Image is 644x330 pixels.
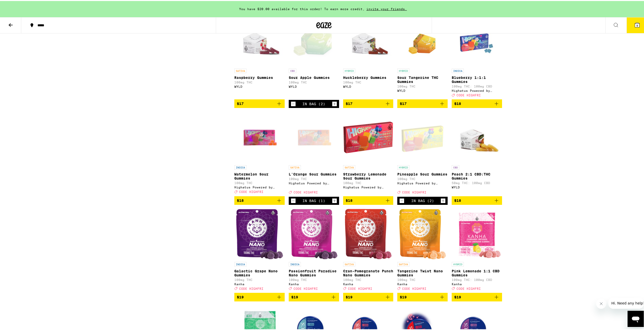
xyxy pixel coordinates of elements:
img: Kanha - Tangerine Twist Nano Gummies [399,208,446,258]
p: CBD [452,164,459,169]
span: CODE HIGHFRI [294,286,318,289]
button: Add to bag [452,292,502,300]
div: Highatus Powered by Cannabiotix [343,185,393,188]
button: Add to bag [397,98,448,107]
p: Strawberry Lemonade Sour Gummies [343,171,393,179]
span: CODE HIGHFRI [456,93,481,96]
span: $17 [237,101,244,105]
span: $18 [454,101,461,105]
a: Open page for Pineapple Sour Gummies from Highatus Powered by Cannabiotix [397,111,448,195]
span: 9 [636,23,638,26]
img: Highatus Powered by Cannabiotix - Strawberry Lemonade Sour Gummies [343,111,393,162]
p: Cran-Pomegranate Punch Nano Gummies [343,268,393,276]
button: Add to bag [234,98,285,107]
a: Open page for Sour Apple Gummies from WYLD [289,14,339,99]
a: Open page for Raspberry Gummies from WYLD [234,14,285,98]
button: Add to bag [343,292,393,300]
button: Add to bag [397,292,448,300]
p: INDICA [234,164,246,169]
a: Open page for Tangerine Twist Nano Gummies from Kanha [397,208,448,292]
iframe: Message from company [608,297,644,308]
div: Highatus Powered by Cannabiotix [452,88,502,91]
button: Decrement [399,197,404,202]
div: In Bag (2) [411,198,434,202]
p: HYBRID [452,261,464,266]
p: SATIVA [343,261,355,266]
p: Watermelon Sour Gummies [234,171,285,179]
div: Kanha [343,281,393,285]
button: Add to bag [234,195,285,204]
span: $19 [291,294,298,298]
span: $19 [400,294,407,298]
p: HYBRID [397,68,409,72]
div: Highatus Powered by Cannabiotix [234,185,285,188]
p: INDICA [234,261,246,266]
p: 100mg THC [289,277,339,280]
p: 100mg THC [289,80,339,83]
p: 100mg THC [397,176,448,180]
img: WYLD - Sour Tangerine THC Gummies [404,14,441,65]
p: 100mg THC [343,180,393,184]
p: Tangerine Twist Nano Gummies [397,268,448,276]
a: Open page for Sour Tangerine THC Gummies from WYLD [397,14,448,98]
a: Open page for Strawberry Lemonade Sour Gummies from Highatus Powered by Cannabiotix [343,111,393,195]
a: Open page for Peach 2:1 CBD:THC Gummies from WYLD [452,111,502,195]
div: Kanha [234,281,285,285]
a: Open page for Watermelon Sour Gummies from Highatus Powered by Cannabiotix [234,111,285,195]
button: Add to bag [234,292,285,300]
button: Add to bag [343,195,393,204]
button: Decrement [291,100,296,105]
span: Hi. Need any help? [3,4,36,8]
button: Increment [441,197,446,202]
div: WYLD [397,88,448,91]
p: INDICA [452,68,464,72]
p: Blueberry 1:1:1 Gummies [452,75,502,83]
span: $19 [346,294,352,298]
p: SATIVA [289,164,301,169]
img: WYLD - Peach 2:1 CBD:THC Gummies [452,111,502,162]
div: Highatus Powered by Cannabiotix [289,181,339,184]
span: CODE HIGHFRI [239,189,263,193]
a: Open page for Galactic Grape Nano Gummies from Kanha [234,208,285,292]
span: CODE HIGHFRI [239,286,263,289]
div: Kanha [397,281,448,285]
button: Add to bag [289,292,339,300]
button: Add to bag [452,98,502,107]
span: $18 [237,197,244,202]
p: HYBRID [343,68,355,72]
button: Increment [332,100,337,105]
a: Open page for Pink Lemonade 1:1 CBD Gummies from Kanha [452,208,502,292]
p: 100mg THC: 100mg CBD [452,277,502,280]
div: WYLD [343,84,393,87]
span: CODE HIGHFRI [402,286,426,289]
p: INDICA [289,261,301,266]
button: Add to bag [452,195,502,204]
p: 100mg THC [343,80,393,83]
a: Open page for Huckleberry Gummies from WYLD [343,14,393,98]
button: Increment [332,197,337,202]
p: Galactic Grape Nano Gummies [234,268,285,276]
span: $18 [454,197,461,202]
div: In Bag (2) [302,101,325,105]
span: $17 [346,101,352,105]
div: Highatus Powered by Cannabiotix [397,181,448,184]
img: Kanha - Galactic Grape Nano Gummies [236,208,283,258]
p: SATIVA [343,164,355,169]
p: 100mg THC [289,176,339,180]
span: You have $20.00 available for this order! To earn more credit, [239,6,365,10]
div: WYLD [234,84,285,87]
span: CODE HIGHFRI [348,286,372,289]
span: CODE HIGHFRI [294,190,318,193]
p: 100mg THC [397,277,448,280]
span: CODE HIGHFRI [402,190,426,193]
p: 100mg THC [343,277,393,280]
p: Sour Apple Gummies [289,75,339,79]
a: Open page for Passionfruit Paradise Nano Gummies from Kanha [289,208,339,292]
img: Highatus Powered by Cannabiotix - Watermelon Sour Gummies [234,111,285,162]
div: WYLD [452,185,502,188]
a: Open page for Blueberry 1:1:1 Gummies from Highatus Powered by Cannabiotix [452,14,502,98]
p: 100mg THC [234,277,285,280]
p: SATIVA [397,261,409,266]
p: Sour Tangerine THC Gummies [397,75,448,83]
div: WYLD [289,84,339,87]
